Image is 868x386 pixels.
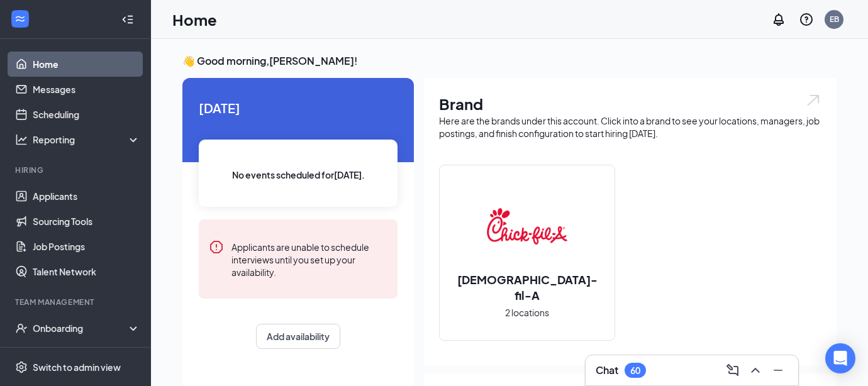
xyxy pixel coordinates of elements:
[15,297,138,307] div: Team Management
[15,361,28,373] svg: Settings
[33,133,141,146] div: Reporting
[33,234,140,259] a: Job Postings
[596,363,618,377] h3: Chat
[33,322,130,334] div: Onboarding
[199,98,398,118] span: [DATE]
[440,272,615,303] h2: [DEMOGRAPHIC_DATA]-fil-A
[33,184,140,209] a: Applicants
[232,168,365,182] span: No events scheduled for [DATE] .
[745,360,765,380] button: ChevronUp
[209,240,224,255] svg: Error
[723,360,743,380] button: ComposeMessage
[505,306,549,319] span: 2 locations
[725,363,740,378] svg: ComposeMessage
[33,209,140,234] a: Sourcing Tools
[33,102,140,127] a: Scheduling
[439,93,821,114] h1: Brand
[768,360,788,380] button: Minimize
[121,13,134,26] svg: Collapse
[825,343,855,373] div: Open Intercom Messenger
[33,77,140,102] a: Messages
[15,165,138,175] div: Hiring
[33,361,121,373] div: Switch to admin view
[172,9,217,30] h1: Home
[33,341,140,366] a: Team
[748,363,763,378] svg: ChevronUp
[799,12,814,27] svg: QuestionInfo
[33,52,140,77] a: Home
[14,13,26,25] svg: WorkstreamLogo
[231,240,387,278] div: Applicants are unable to schedule interviews until you set up your availability.
[771,12,786,27] svg: Notifications
[439,114,821,140] div: Here are the brands under this account. Click into a brand to see your locations, managers, job p...
[15,133,28,146] svg: Analysis
[33,259,140,284] a: Talent Network
[771,363,786,378] svg: Minimize
[805,93,821,108] img: open.6027fd2a22e1237b5b06.svg
[630,365,640,376] div: 60
[487,186,567,267] img: Chick-fil-A
[830,14,839,25] div: EB
[15,322,28,334] svg: UserCheck
[256,324,340,349] button: Add availability
[182,54,837,68] h3: 👋 Good morning, [PERSON_NAME] !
